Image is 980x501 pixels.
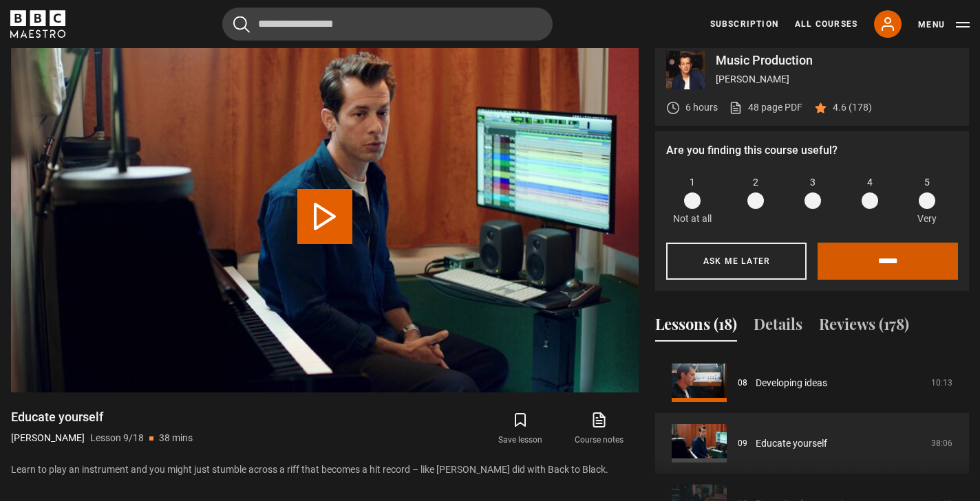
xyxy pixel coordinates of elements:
p: 4.6 (178) [833,100,872,115]
a: 48 page PDF [729,100,802,115]
button: Ask me later [666,243,807,280]
button: Lessons (18) [655,313,737,342]
video-js: Video Player [11,40,639,392]
button: Save lesson [481,409,560,449]
svg: BBC Maestro [10,10,65,38]
a: All Courses [795,18,857,30]
span: 4 [867,175,873,190]
p: [PERSON_NAME] [716,72,958,87]
p: Not at all [673,212,712,226]
button: Submit the search query [233,16,250,33]
button: Reviews (178) [819,313,909,342]
p: [PERSON_NAME] [11,431,85,445]
a: Subscription [710,18,778,30]
p: Learn to play an instrument and you might just stumble across a riff that becomes a hit record – ... [11,463,639,477]
p: 38 mins [159,431,193,445]
p: 6 hours [685,100,718,115]
button: Toggle navigation [918,18,970,32]
span: 3 [810,175,816,190]
span: 2 [753,175,758,190]
a: Course notes [560,409,639,449]
h1: Educate yourself [11,409,193,425]
button: Details [754,313,802,342]
p: Are you finding this course useful? [666,142,958,159]
a: Developing ideas [756,376,827,390]
input: Search [222,8,553,41]
span: 5 [924,175,930,190]
a: Educate yourself [756,436,827,451]
p: Music Production [716,54,958,67]
span: 1 [690,175,695,190]
p: Lesson 9/18 [90,431,144,445]
p: Very [913,212,940,226]
button: Play Lesson Educate yourself [297,189,352,244]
